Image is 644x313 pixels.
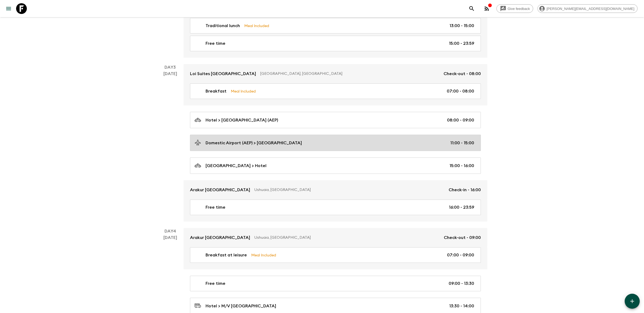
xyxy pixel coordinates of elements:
[190,18,481,34] a: Traditional lunchMeal Included13:00 - 15:00
[444,234,481,241] p: Check-out - 09:00
[251,252,276,258] p: Meal Included
[190,157,481,174] a: [GEOGRAPHIC_DATA] > Hotel15:00 - 16:00
[190,187,250,193] p: Arakur [GEOGRAPHIC_DATA]
[190,83,481,99] a: BreakfastMeal Included07:00 - 08:00
[444,71,481,77] p: Check-out - 08:00
[231,88,256,94] p: Meal Included
[449,303,474,309] p: 13:30 - 14:00
[449,204,474,211] p: 16:00 - 23:59
[254,235,440,240] p: Ushuaia, [GEOGRAPHIC_DATA]
[184,64,487,83] a: Loi Suites [GEOGRAPHIC_DATA][GEOGRAPHIC_DATA], [GEOGRAPHIC_DATA]Check-out - 08:00
[449,40,474,47] p: 15:00 - 23:59
[206,280,225,287] p: Free time
[190,200,481,215] a: Free time16:00 - 23:59
[447,252,474,258] p: 07:00 - 09:00
[450,140,474,146] p: 11:00 - 15:00
[206,252,247,258] p: Breakfast at leisure
[496,4,533,13] a: Give feedback
[466,3,477,14] button: search adventures
[537,4,638,13] div: [PERSON_NAME][EMAIL_ADDRESS][DOMAIN_NAME]
[163,71,177,222] div: [DATE]
[449,163,474,169] p: 15:00 - 16:00
[157,228,184,234] p: Day 4
[190,36,481,51] a: Free time15:00 - 23:59
[544,7,637,11] span: [PERSON_NAME][EMAIL_ADDRESS][DOMAIN_NAME]
[505,7,533,11] span: Give feedback
[190,234,250,241] p: Arakur [GEOGRAPHIC_DATA]
[206,163,266,169] p: [GEOGRAPHIC_DATA] > Hotel
[190,112,481,128] a: Hotel > [GEOGRAPHIC_DATA] (AEP)08:00 - 09:00
[206,117,278,123] p: Hotel > [GEOGRAPHIC_DATA] (AEP)
[206,140,302,146] p: Domestic Airport (AEP) > [GEOGRAPHIC_DATA]
[449,187,481,193] p: Check-in - 16:00
[206,23,240,29] p: Traditional lunch
[3,3,14,14] button: menu
[206,303,276,309] p: Hotel > M/V [GEOGRAPHIC_DATA]
[449,23,474,29] p: 13:00 - 15:00
[447,117,474,123] p: 08:00 - 09:00
[190,247,481,263] a: Breakfast at leisureMeal Included07:00 - 09:00
[449,280,474,287] p: 09:00 - 13:30
[260,71,439,76] p: [GEOGRAPHIC_DATA], [GEOGRAPHIC_DATA]
[447,88,474,94] p: 07:00 - 08:00
[190,71,256,77] p: Loi Suites [GEOGRAPHIC_DATA]
[206,204,225,211] p: Free time
[190,276,481,291] a: Free time09:00 - 13:30
[157,64,184,71] p: Day 3
[254,187,444,193] p: Ushuaia, [GEOGRAPHIC_DATA]
[184,228,487,247] a: Arakur [GEOGRAPHIC_DATA]Ushuaia, [GEOGRAPHIC_DATA]Check-out - 09:00
[206,88,226,94] p: Breakfast
[206,40,225,47] p: Free time
[244,23,269,29] p: Meal Included
[184,180,487,200] a: Arakur [GEOGRAPHIC_DATA]Ushuaia, [GEOGRAPHIC_DATA]Check-in - 16:00
[190,135,481,151] a: Domestic Airport (AEP) > [GEOGRAPHIC_DATA]11:00 - 15:00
